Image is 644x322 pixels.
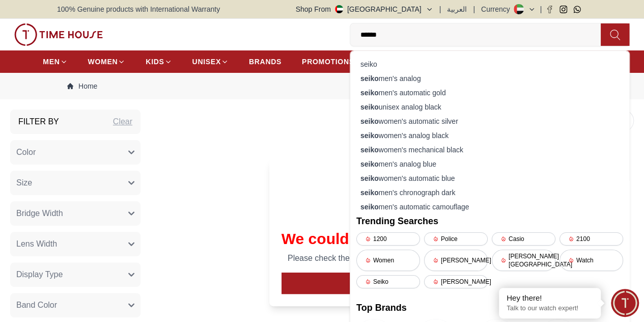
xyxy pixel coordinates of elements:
div: Casio [492,232,555,246]
span: Band Color [16,299,57,311]
div: Chat Widget [611,289,639,317]
span: KIDS [146,57,164,67]
span: Size [16,177,32,189]
nav: Breadcrumb [57,73,587,99]
button: Display Type [10,262,141,287]
div: women's mechanical black [356,143,623,157]
button: العربية [447,4,467,14]
span: | [473,4,475,14]
strong: seiko [360,117,379,125]
a: Instagram [559,6,567,13]
div: unisex analog black [356,100,623,114]
div: Police [424,232,488,246]
a: Home [67,81,97,91]
div: men's analog blue [356,157,623,171]
button: Shop From[GEOGRAPHIC_DATA] [296,4,433,14]
p: Talk to our watch expert! [507,304,593,313]
div: Currency [481,4,514,14]
strong: seiko [360,160,379,168]
h2: Top Brands [356,301,623,315]
div: men's analog [356,71,623,86]
button: Color [10,140,141,165]
span: Display Type [16,269,63,281]
div: men's automatic camouflage [356,200,623,214]
button: Band Color [10,293,141,317]
div: Women [356,250,420,271]
button: Lens Width [10,232,141,256]
span: BRANDS [249,57,282,67]
span: WOMEN [88,57,118,67]
div: [PERSON_NAME] [424,250,488,271]
strong: seiko [360,131,379,140]
h3: Filter By [18,116,59,128]
div: men's chronograph dark [356,185,623,200]
strong: seiko [360,146,379,154]
h2: Trending Searches [356,214,623,228]
button: Size [10,171,141,195]
span: MEN [43,57,60,67]
div: [PERSON_NAME] [424,275,488,288]
div: women's automatic silver [356,114,623,128]
span: | [439,4,441,14]
div: women's analog black [356,128,623,143]
button: Go to Back [282,273,501,294]
button: Bridge Width [10,201,141,226]
strong: seiko [360,203,379,211]
a: WOMEN [88,52,126,71]
span: Bridge Width [16,207,63,220]
a: PROMOTIONS [302,52,362,71]
h1: We couldn't find any matches! [282,230,501,248]
div: [PERSON_NAME][GEOGRAPHIC_DATA] [492,250,555,271]
div: seiko [356,57,623,71]
a: BRANDS [249,52,282,71]
img: ... [14,23,103,46]
div: 1200 [356,232,420,246]
div: Hey there! [507,293,593,303]
div: men's automatic gold [356,86,623,100]
span: 100% Genuine products with International Warranty [57,4,220,14]
a: Whatsapp [573,6,581,13]
a: MEN [43,52,67,71]
div: Seiko [356,275,420,288]
a: Facebook [546,6,553,13]
img: United Arab Emirates [335,5,343,13]
span: Color [16,146,36,158]
span: UNISEX [192,57,221,67]
a: KIDS [146,52,172,71]
div: 2100 [559,232,623,246]
span: PROMOTIONS [302,57,354,67]
a: UNISEX [192,52,229,71]
div: Clear [113,116,132,128]
div: women's automatic blue [356,171,623,185]
span: Lens Width [16,238,57,250]
span: | [540,4,542,14]
strong: seiko [360,89,379,97]
strong: seiko [360,174,379,182]
p: Please check the spelling or try searching something else [282,252,501,264]
strong: seiko [360,103,379,111]
div: Watch [559,250,623,271]
strong: seiko [360,74,379,83]
strong: seiko [360,189,379,197]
